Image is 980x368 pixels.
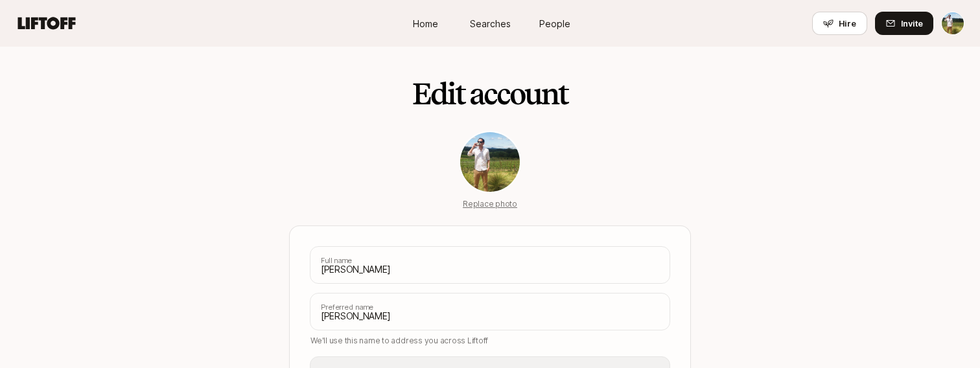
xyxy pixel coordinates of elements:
[812,12,867,35] button: Hire
[463,198,517,210] p: Replace photo
[393,12,458,36] a: Home
[941,12,964,35] button: Tyler Kieft
[539,17,570,30] span: People
[460,132,520,192] img: 23676b67_9673_43bb_8dff_2aeac9933bfb.jpg
[875,12,933,35] button: Invite
[413,17,438,30] span: Home
[942,12,964,34] img: Tyler Kieft
[310,335,670,347] p: We'll use this name to address you across Liftoff
[901,17,923,30] span: Invite
[458,12,522,36] a: Searches
[412,78,567,110] h2: Edit account
[522,12,587,36] a: People
[470,17,511,30] span: Searches
[839,17,856,30] span: Hire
